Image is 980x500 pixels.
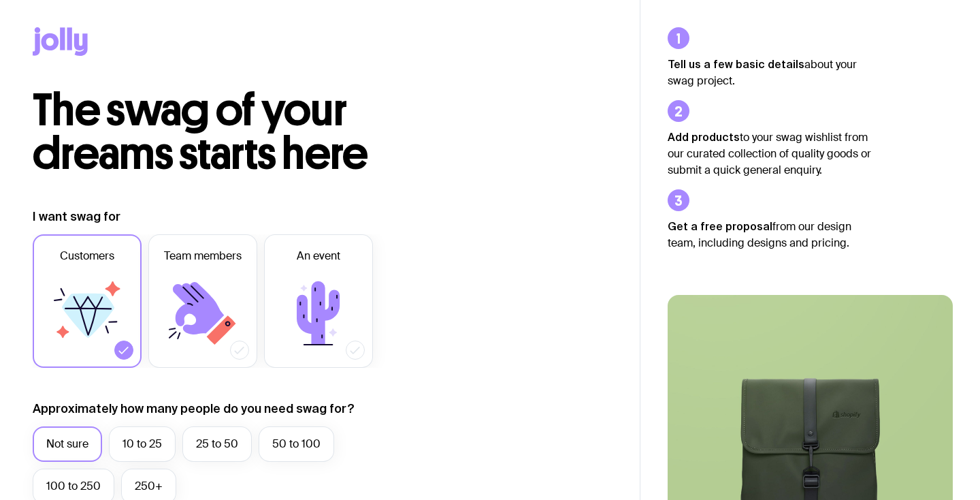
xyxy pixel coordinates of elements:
label: Approximately how many people do you need swag for? [33,401,355,417]
span: Customers [60,248,114,264]
label: Not sure [33,426,102,462]
span: An event [297,248,340,264]
label: 25 to 50 [182,426,252,462]
p: to your swag wishlist from our curated collection of quality goods or submit a quick general enqu... [668,129,872,178]
label: I want swag for [33,208,120,225]
strong: Tell us a few basic details [668,58,804,70]
span: The swag of your dreams starts here [33,83,368,181]
strong: Get a free proposal [668,220,772,232]
p: from our design team, including designs and pricing. [668,218,872,251]
strong: Add products [668,131,740,143]
p: about your swag project. [668,56,872,89]
label: 50 to 100 [259,426,334,462]
label: 10 to 25 [109,426,176,462]
span: Team members [164,248,242,264]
